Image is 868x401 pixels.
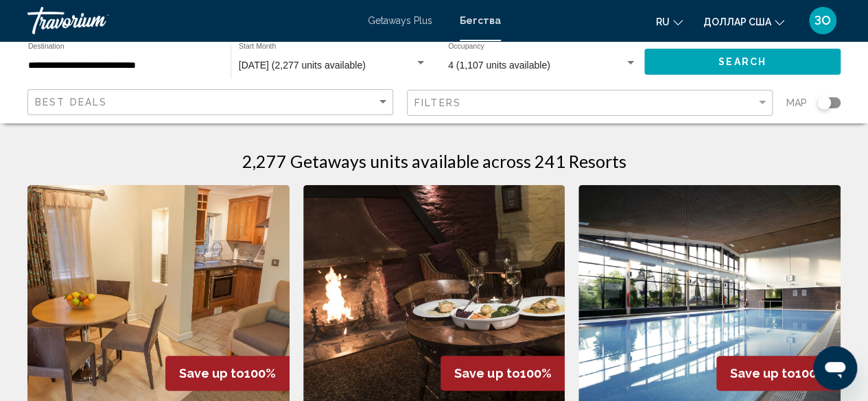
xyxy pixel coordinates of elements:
h1: 2,277 Getaways units available across 241 Resorts [242,151,626,171]
iframe: Кнопка запуска окна обмена сообщениями [813,346,857,390]
span: 4 (1,107 units available) [448,60,550,71]
div: 100% [716,356,841,391]
button: Search [644,49,841,74]
span: Save up to [179,366,244,380]
span: Save up to [454,366,519,380]
span: Best Deals [35,97,107,108]
div: 100% [441,356,565,391]
button: Меню пользователя [805,6,841,35]
a: Травориум [27,7,354,34]
mat-select: Sort by [35,97,389,108]
span: [DATE] (2,277 units available) [239,60,366,71]
button: Изменить язык [656,12,683,32]
font: доллар США [703,16,771,27]
span: Filters [414,97,461,108]
a: Бегства [460,15,501,26]
font: ru [656,16,670,27]
span: Save up to [730,366,795,380]
button: Filter [407,89,773,117]
font: ЗО [814,13,831,27]
button: Изменить валюту [703,12,784,32]
a: Getaways Plus [368,15,432,26]
div: 100% [165,356,290,391]
span: Search [718,57,766,68]
span: Map [786,93,807,112]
